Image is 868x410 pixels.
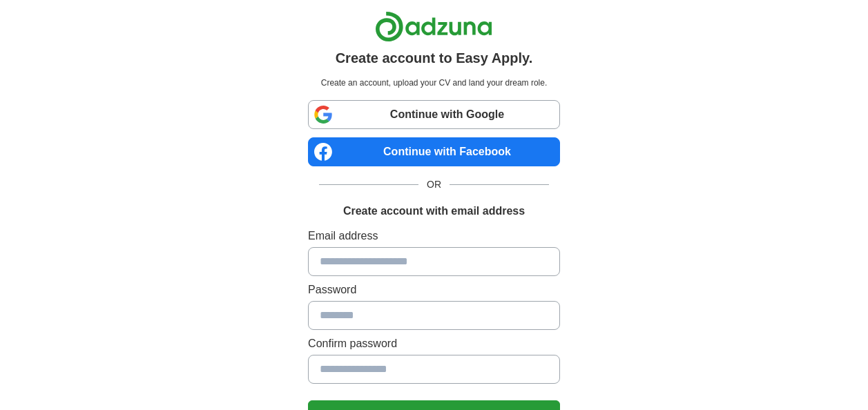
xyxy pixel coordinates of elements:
p: Create an account, upload your CV and land your dream role. [311,77,557,89]
a: Continue with Facebook [308,137,560,166]
span: OR [418,177,450,192]
label: Password [308,282,560,298]
img: Adzuna logo [375,11,492,42]
a: Continue with Google [308,100,560,129]
h1: Create account with email address [343,203,525,219]
h1: Create account to Easy Apply. [336,48,533,68]
label: Email address [308,228,560,244]
label: Confirm password [308,335,560,352]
